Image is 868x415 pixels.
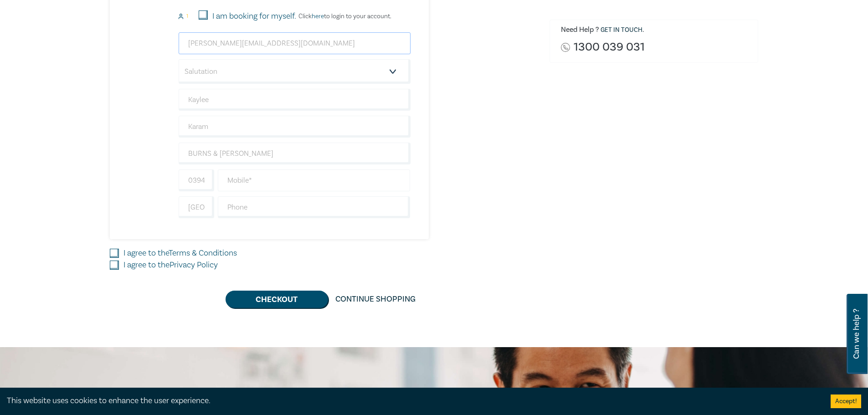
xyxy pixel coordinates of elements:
[179,116,411,138] input: Last Name*
[296,13,391,20] p: Click to login to your account.
[218,196,411,218] input: Phone
[852,299,861,369] span: Can we help ?
[312,12,324,20] a: here
[218,169,411,191] input: Mobile*
[179,32,411,54] input: Attendee Email*
[328,291,423,308] a: Continue Shopping
[186,13,188,20] small: 1
[169,260,218,270] a: Privacy Policy
[212,10,296,22] label: I am booking for myself.
[601,26,642,34] a: Get in touch
[179,169,214,191] input: +61
[179,196,214,218] input: +61
[561,26,751,35] h6: Need Help ? .
[179,89,411,111] input: First Name*
[169,248,237,258] a: Terms & Conditions
[123,247,237,259] label: I agree to the
[574,41,645,53] a: 1300 039 031
[179,143,411,164] input: Company
[7,395,817,407] div: This website uses cookies to enhance the user experience.
[226,291,328,308] button: Checkout
[123,259,218,271] label: I agree to the
[831,395,861,408] button: Accept cookies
